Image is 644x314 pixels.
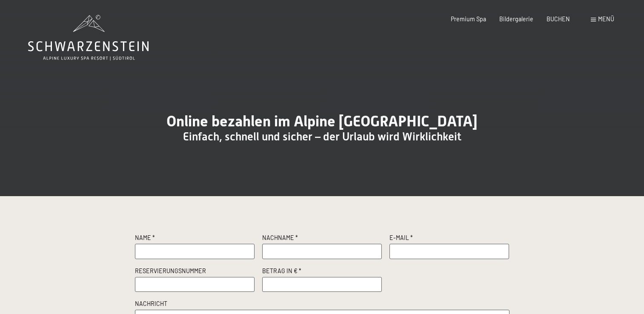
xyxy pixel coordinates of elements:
label: E-Mail * [389,234,509,244]
a: BUCHEN [547,15,570,23]
span: Menü [598,15,614,23]
span: Einfach, schnell und sicher – der Urlaub wird Wirklichkeit [183,130,461,143]
label: Betrag in € * [262,267,382,277]
label: Name * [135,234,255,244]
a: Bildergalerie [499,15,533,23]
span: Online bezahlen im Alpine [GEOGRAPHIC_DATA] [166,112,478,130]
label: Reservierungsnummer [135,267,255,277]
label: Nachname * [262,234,382,244]
a: Premium Spa [451,15,486,23]
label: Nachricht [135,300,509,310]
